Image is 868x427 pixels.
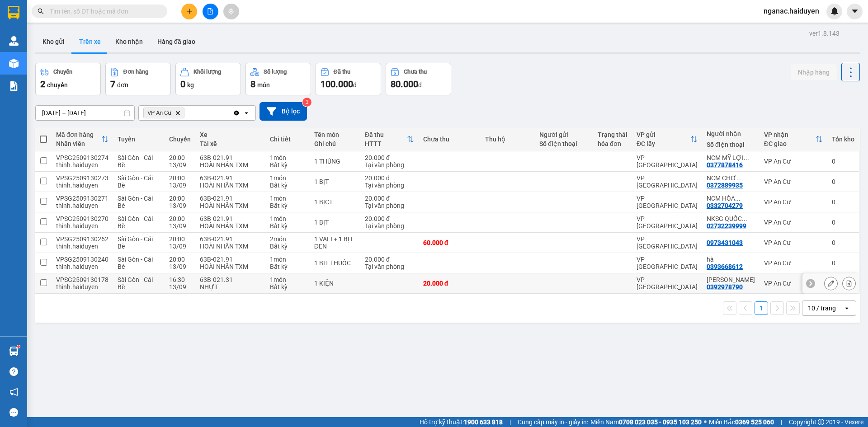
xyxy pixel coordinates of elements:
[169,174,191,182] div: 20:00
[423,280,476,287] div: 20.000 đ
[270,283,305,291] div: Bất kỳ
[56,154,108,161] div: VPSG2509130274
[707,283,743,291] div: 0392978790
[56,235,108,243] div: VPSG2509130262
[187,81,194,89] span: kg
[637,195,698,209] div: VP [GEOGRAPHIC_DATA]
[314,178,356,185] div: 1 BỊT
[365,140,407,147] div: HTTT
[35,63,101,95] button: Chuyến2chuyến
[832,178,854,185] div: 0
[169,202,191,209] div: 13/09
[270,195,305,202] div: 1 món
[365,215,414,222] div: 20.000 đ
[314,198,356,206] div: 1 BỊCT
[418,81,422,89] span: đ
[485,136,530,143] div: Thu hộ
[8,9,22,18] span: Gửi:
[56,131,101,138] div: Mã đơn hàng
[105,63,171,95] button: Đơn hàng7đơn
[186,108,187,117] input: Selected VP An Cư.
[56,195,108,202] div: VPSG2509130271
[423,136,476,143] div: Chưa thu
[314,158,356,165] div: 1 THÙNG
[223,4,239,19] button: aim
[169,161,191,169] div: 13/09
[200,131,261,138] div: Xe
[404,69,427,75] div: Chưa thu
[764,259,823,267] div: VP An Cư
[365,256,414,263] div: 20.000 đ
[744,154,749,161] span: ...
[203,4,218,19] button: file-add
[764,280,823,287] div: VP An Cư
[118,195,153,209] span: Sài Gòn - Cái Bè
[118,235,153,250] span: Sài Gòn - Cái Bè
[314,259,356,267] div: 1 BỊT THUỐC
[707,141,755,148] div: Số điện thoại
[759,127,827,151] th: Toggle SortBy
[832,198,854,206] div: 0
[365,161,414,169] div: Tại văn phòng
[169,256,191,263] div: 20:00
[53,69,72,75] div: Chuyến
[38,8,44,14] span: search
[186,8,193,14] span: plus
[539,140,589,147] div: Số điện thoại
[423,239,476,246] div: 60.000 đ
[36,106,134,120] input: Select a date range.
[365,202,414,209] div: Tại văn phòng
[365,182,414,189] div: Tại văn phòng
[150,31,203,52] button: Hàng đã giao
[200,235,261,243] div: 63B-021.91
[169,276,191,283] div: 16:30
[56,174,108,182] div: VPSG2509130273
[110,79,115,89] span: 7
[9,347,19,356] img: warehouse-icon
[245,63,311,95] button: Số lượng8món
[169,222,191,230] div: 13/09
[8,19,71,40] div: NỤ CƯỜI XINH
[200,195,261,202] div: 63B-021.91
[77,51,169,64] div: 0937040848
[270,202,305,209] div: Bất kỳ
[108,31,150,52] button: Kho nhận
[270,215,305,222] div: 1 món
[353,81,357,89] span: đ
[270,276,305,283] div: 1 món
[8,6,19,19] img: logo-vxr
[391,79,418,89] span: 80.000
[169,154,191,161] div: 20:00
[365,174,414,182] div: 20.000 đ
[830,7,839,15] img: icon-new-feature
[365,222,414,230] div: Tại văn phòng
[169,182,191,189] div: 13/09
[56,256,108,263] div: VPSG2509130240
[270,235,305,243] div: 2 món
[707,222,746,230] div: 02732239999
[314,280,356,287] div: 1 KIỆN
[77,9,99,18] span: Nhận:
[47,81,68,89] span: chuyến
[233,109,240,117] svg: Clear all
[808,304,836,313] div: 10 / trang
[169,215,191,222] div: 20:00
[270,161,305,169] div: Bất kỳ
[637,235,698,250] div: VP [GEOGRAPHIC_DATA]
[707,130,755,137] div: Người nhận
[180,79,185,89] span: 0
[250,79,255,89] span: 8
[143,108,184,118] span: VP An Cư, close by backspace
[707,239,743,246] div: 0973431043
[118,136,160,143] div: Tuyến
[9,59,19,68] img: warehouse-icon
[8,40,71,53] div: 0385555977
[169,136,191,143] div: Chuyến
[334,69,350,75] div: Đã thu
[243,109,250,117] svg: open
[228,8,234,14] span: aim
[50,6,156,16] input: Tìm tên, số ĐT hoặc mã đơn
[56,276,108,283] div: VPSG2509130178
[539,131,589,138] div: Người gửi
[118,215,153,230] span: Sài Gòn - Cái Bè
